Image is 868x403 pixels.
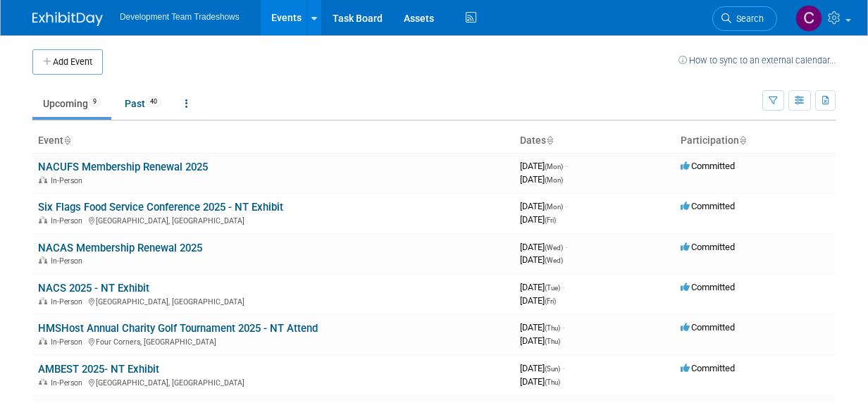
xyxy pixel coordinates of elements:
[63,135,70,146] a: Sort by Event Name
[520,363,564,373] span: [DATE]
[51,297,87,306] span: In-Person
[39,176,47,183] img: In-Person Event
[51,216,87,225] span: In-Person
[546,135,553,146] a: Sort by Start Date
[38,376,509,387] div: [GEOGRAPHIC_DATA], [GEOGRAPHIC_DATA]
[39,378,47,385] img: In-Person Event
[681,363,735,373] span: Committed
[520,174,563,185] span: [DATE]
[38,322,318,335] a: HMSHost Annual Charity Golf Tournament 2025 - NT Attend
[38,242,202,254] a: NACAS Membership Renewal 2025
[514,129,675,153] th: Dates
[520,282,564,292] span: [DATE]
[545,324,560,332] span: (Thu)
[520,335,560,346] span: [DATE]
[146,97,161,107] span: 40
[681,282,735,292] span: Committed
[520,254,563,265] span: [DATE]
[545,378,560,386] span: (Thu)
[731,13,764,24] span: Search
[38,201,283,213] a: Six Flags Food Service Conference 2025 - NT Exhibit
[38,295,509,306] div: [GEOGRAPHIC_DATA], [GEOGRAPHIC_DATA]
[681,322,735,333] span: Committed
[39,337,47,345] img: In-Person Event
[678,55,836,66] a: How to sync to an external calendar...
[545,163,563,170] span: (Mon)
[562,282,564,292] span: -
[681,201,735,211] span: Committed
[51,337,87,347] span: In-Person
[32,90,111,117] a: Upcoming9
[545,244,563,252] span: (Wed)
[545,216,556,224] span: (Fri)
[795,5,822,32] img: Courtney Perkins
[32,12,103,26] img: ExhibitDay
[89,97,101,107] span: 9
[712,6,777,31] a: Search
[565,242,567,252] span: -
[520,376,560,387] span: [DATE]
[39,216,47,223] img: In-Person Event
[520,295,556,306] span: [DATE]
[562,363,564,373] span: -
[545,337,560,345] span: (Thu)
[545,203,563,211] span: (Mon)
[562,322,564,333] span: -
[520,322,564,333] span: [DATE]
[120,12,240,22] span: Development Team Tradeshows
[545,284,560,292] span: (Tue)
[545,256,563,264] span: (Wed)
[520,214,556,225] span: [DATE]
[38,363,159,376] a: AMBEST 2025- NT Exhibit
[681,161,735,171] span: Committed
[545,176,563,184] span: (Mon)
[38,161,208,173] a: NACUFS Membership Renewal 2025
[38,214,509,225] div: [GEOGRAPHIC_DATA], [GEOGRAPHIC_DATA]
[565,161,567,171] span: -
[545,297,556,305] span: (Fri)
[38,335,509,347] div: Four Corners, [GEOGRAPHIC_DATA]
[565,201,567,211] span: -
[681,242,735,252] span: Committed
[38,282,149,294] a: NACS 2025 - NT Exhibit
[675,129,836,153] th: Participation
[32,129,514,153] th: Event
[32,49,103,75] button: Add Event
[520,201,567,211] span: [DATE]
[51,256,87,266] span: In-Person
[545,365,560,373] span: (Sun)
[114,90,172,117] a: Past40
[739,135,746,146] a: Sort by Participation Type
[520,161,567,171] span: [DATE]
[39,297,47,304] img: In-Person Event
[51,176,87,185] span: In-Person
[39,256,47,263] img: In-Person Event
[51,378,87,387] span: In-Person
[520,242,567,252] span: [DATE]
